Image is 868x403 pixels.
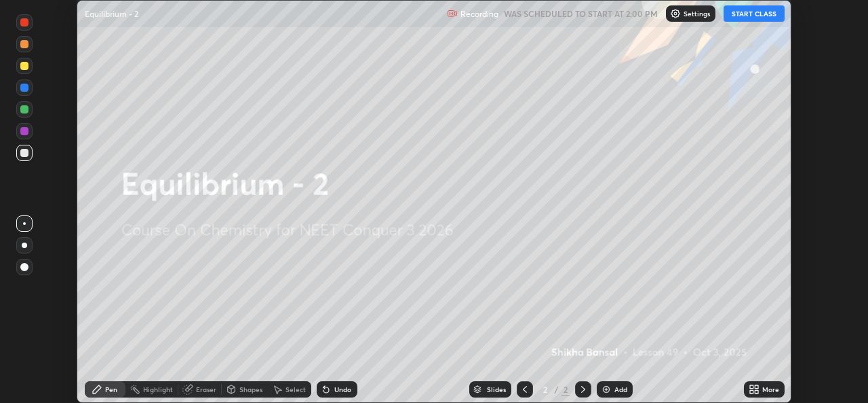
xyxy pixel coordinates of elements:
div: Shapes [239,386,262,393]
div: Eraser [196,386,216,393]
div: Add [614,386,627,393]
div: Highlight [143,386,173,393]
div: Slides [487,386,506,393]
div: / [555,385,559,393]
div: 2 [538,385,552,393]
button: START CLASS [724,5,785,22]
img: class-settings-icons [670,8,681,19]
div: More [762,386,779,393]
p: Settings [684,10,710,17]
p: Equilibrium - 2 [85,8,138,19]
div: Pen [105,386,117,393]
div: Select [285,386,306,393]
img: add-slide-button [601,384,612,395]
div: 2 [561,383,570,396]
p: Recording [460,9,498,19]
h5: WAS SCHEDULED TO START AT 2:00 PM [504,7,658,20]
div: Undo [334,386,351,393]
img: recording.375f2c34.svg [447,8,458,19]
